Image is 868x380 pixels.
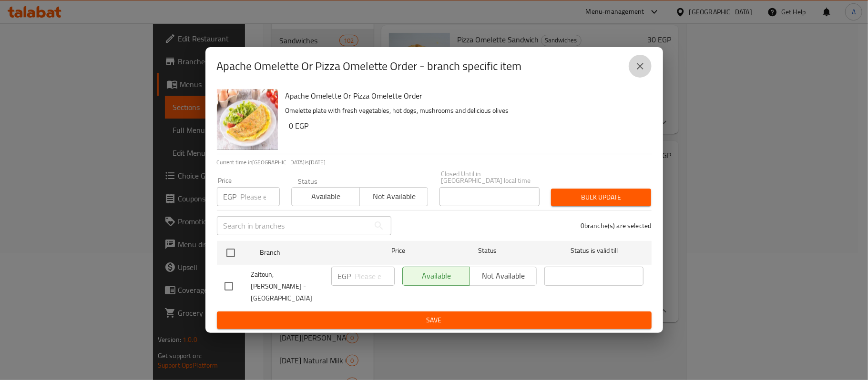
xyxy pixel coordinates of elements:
[286,105,644,117] p: Omelette plate with fresh vegetables, hot dogs, mushrooms and delicious olives
[217,158,652,167] p: Current time in [GEOGRAPHIC_DATA] is [DATE]
[251,269,324,304] span: Zaitoun, [PERSON_NAME] - [GEOGRAPHIC_DATA]
[581,221,652,230] p: 0 branche(s) are selected
[438,245,537,257] span: Status
[241,187,280,206] input: Please enter price
[225,314,644,326] span: Save
[364,190,424,203] span: Not available
[217,59,522,74] h2: Apache Omelette Or Pizza Omelette Order - branch specific item
[359,187,428,206] button: Not available
[367,245,430,257] span: Price
[291,187,360,206] button: Available
[296,190,356,203] span: Available
[260,247,359,259] span: Branch
[559,191,643,203] span: Bulk update
[224,191,237,202] p: EGP
[286,89,644,102] h6: Apache Omelette Or Pizza Omelette Order
[551,189,651,206] button: Bulk update
[289,119,644,132] h6: 0 EGP
[629,55,652,78] button: close
[217,89,278,150] img: Apache Omelette Or Pizza Omelette Order
[338,270,351,282] p: EGP
[217,311,652,329] button: Save
[544,245,643,257] span: Status is valid till
[355,267,395,286] input: Please enter price
[217,216,369,235] input: Search in branches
